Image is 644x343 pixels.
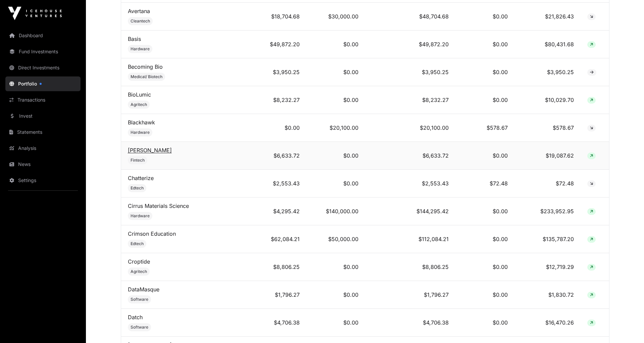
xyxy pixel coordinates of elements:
span: Agritech [131,102,147,107]
td: $0.00 [251,114,306,142]
td: $49,872.20 [251,31,306,58]
td: $578.67 [514,114,581,142]
td: $0.00 [455,142,514,170]
td: $1,796.27 [251,281,306,309]
td: $20,100.00 [306,114,365,142]
td: $62,084.21 [251,225,306,253]
td: $0.00 [306,309,365,337]
a: Blackhawk [128,119,155,126]
td: $0.00 [306,31,365,58]
td: $0.00 [455,31,514,58]
td: $3,950.25 [514,58,581,86]
a: Portfolio [5,76,81,91]
td: $10,029.70 [514,86,581,114]
a: Fund Investments [5,44,81,59]
td: $3,950.25 [251,58,306,86]
span: Software [131,325,148,330]
iframe: Chat Widget [610,311,644,343]
td: $0.00 [455,253,514,281]
td: $49,872.20 [365,31,455,58]
td: $0.00 [306,86,365,114]
img: Icehouse Ventures Logo [8,7,62,20]
td: $4,295.42 [251,197,306,225]
td: $72.48 [455,170,514,197]
td: $6,633.72 [251,142,306,170]
td: $2,553.43 [365,170,455,197]
span: Software [131,297,148,302]
td: $0.00 [455,225,514,253]
span: Agritech [131,269,147,274]
td: $3,950.25 [365,58,455,86]
span: Cleantech [131,18,150,24]
span: Hardware [131,46,150,52]
td: $8,232.27 [251,86,306,114]
td: $0.00 [455,197,514,225]
td: $8,806.25 [251,253,306,281]
span: Edtech [131,241,144,246]
td: $20,100.00 [365,114,455,142]
td: $140,000.00 [306,197,365,225]
td: $19,087.62 [514,142,581,170]
td: $0.00 [306,170,365,197]
td: $18,704.68 [251,3,306,31]
td: $6,633.72 [365,142,455,170]
a: Datch [128,314,143,321]
td: $48,704.68 [365,3,455,31]
span: Medical/ Biotech [131,74,162,79]
td: $578.67 [455,114,514,142]
td: $4,706.38 [251,309,306,337]
td: $72.48 [514,170,581,197]
a: Crimson Education [128,230,176,237]
td: $135,787.20 [514,225,581,253]
td: $21,826.43 [514,3,581,31]
td: $1,796.27 [365,281,455,309]
td: $0.00 [455,3,514,31]
a: DataMasque [128,286,159,293]
a: Direct Investments [5,60,81,75]
td: $4,706.38 [365,309,455,337]
a: Invest [5,109,81,123]
td: $112,084.21 [365,225,455,253]
td: $0.00 [455,86,514,114]
a: Statements [5,125,81,139]
td: $16,470.26 [514,309,581,337]
td: $50,000.00 [306,225,365,253]
td: $233,952.95 [514,197,581,225]
td: $0.00 [306,58,365,86]
td: $144,295.42 [365,197,455,225]
td: $0.00 [306,281,365,309]
td: $8,232.27 [365,86,455,114]
td: $0.00 [306,142,365,170]
td: $30,000.00 [306,3,365,31]
td: $0.00 [455,58,514,86]
span: Hardware [131,213,150,219]
a: Becoming Bio [128,63,163,70]
a: Avertana [128,8,150,14]
a: Croptide [128,258,150,265]
span: Fintech [131,158,145,163]
a: BioLumic [128,91,151,98]
td: $12,719.29 [514,253,581,281]
td: $0.00 [455,309,514,337]
a: [PERSON_NAME] [128,147,172,154]
a: Basis [128,36,141,42]
a: Dashboard [5,28,81,43]
a: Cirrus Materials Science [128,203,189,209]
span: Edtech [131,185,144,191]
a: Settings [5,173,81,188]
span: Hardware [131,130,150,135]
a: Analysis [5,141,81,156]
td: $0.00 [306,253,365,281]
td: $2,553.43 [251,170,306,197]
a: Transactions [5,93,81,107]
a: News [5,157,81,172]
a: Chatterize [128,175,154,181]
td: $0.00 [455,281,514,309]
td: $80,431.68 [514,31,581,58]
td: $8,806.25 [365,253,455,281]
td: $1,830.72 [514,281,581,309]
